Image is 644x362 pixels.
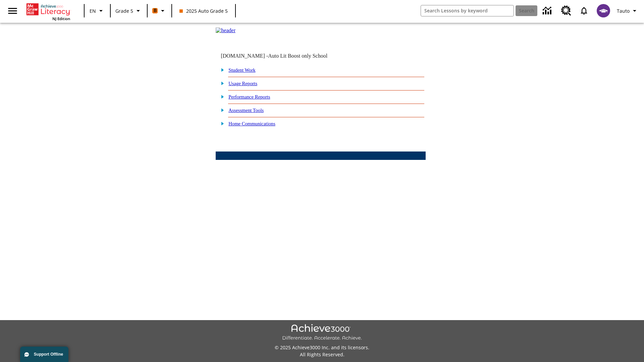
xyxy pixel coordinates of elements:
[217,80,224,86] img: plus.gif
[228,121,275,126] a: Home Communications
[217,120,224,126] img: plus.gif
[87,5,108,17] button: Language: EN, Select a language
[34,352,63,357] span: Support Offline
[268,53,327,59] nobr: Auto Lit Boost only School
[216,27,235,34] img: header
[20,347,68,362] button: Support Offline
[557,2,575,20] a: Resource Center, Will open in new tab
[228,108,264,113] a: Assessment Tools
[217,94,224,100] img: plus.gif
[90,7,96,14] span: EN
[282,324,362,341] img: Achieve3000 Differentiate Accelerate Achieve
[3,1,22,21] button: Open side menu
[52,16,70,21] span: NJ Edition
[575,2,593,19] a: Notifications
[228,67,255,73] a: Student Work
[228,94,270,100] a: Performance Reports
[113,5,145,17] button: Grade: Grade 5, Select a grade
[617,7,630,14] span: Tauto
[593,2,614,19] button: Select a new avatar
[597,4,610,17] img: avatar image
[179,7,228,14] span: 2025 Auto Grade 5
[217,107,224,113] img: plus.gif
[154,6,157,15] span: B
[217,67,224,73] img: plus.gif
[421,5,514,16] input: search field
[26,2,70,21] div: Home
[228,81,257,86] a: Usage Reports
[614,5,641,17] button: Profile/Settings
[221,53,344,59] td: [DOMAIN_NAME] -
[115,7,133,14] span: Grade 5
[539,2,557,20] a: Data Center
[150,5,169,17] button: Boost Class color is orange. Change class color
